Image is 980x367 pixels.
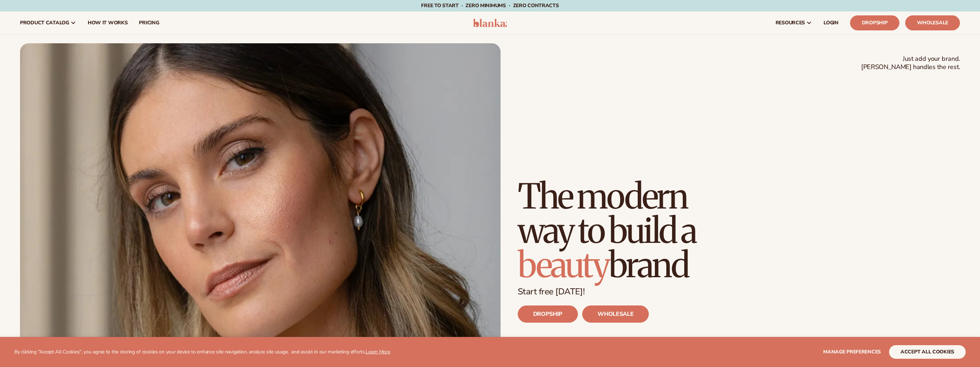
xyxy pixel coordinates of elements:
[824,20,839,26] span: LOGIN
[139,20,159,26] span: pricing
[82,11,134,34] a: How It Works
[88,20,128,26] span: How It Works
[770,11,818,34] a: resources
[366,348,390,355] a: Learn More
[20,20,69,26] span: product catalog
[14,11,82,34] a: product catalog
[421,2,559,9] span: Free to start · ZERO minimums · ZERO contracts
[905,15,960,30] a: Wholesale
[823,348,881,355] span: Manage preferences
[518,179,747,282] h1: The modern way to build a brand
[823,345,881,359] button: Manage preferences
[889,345,966,359] button: accept all cookies
[582,305,649,323] a: WHOLESALE
[776,20,805,26] span: resources
[473,19,507,27] img: logo
[818,11,844,34] a: LOGIN
[133,11,165,34] a: pricing
[14,349,390,355] p: By clicking "Accept All Cookies", you agree to the storing of cookies on your device to enhance s...
[850,15,899,30] a: Dropship
[518,305,578,323] a: DROPSHIP
[518,287,960,297] p: Start free [DATE]!
[861,55,960,72] span: Just add your brand. [PERSON_NAME] handles the rest.
[518,244,609,287] span: beauty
